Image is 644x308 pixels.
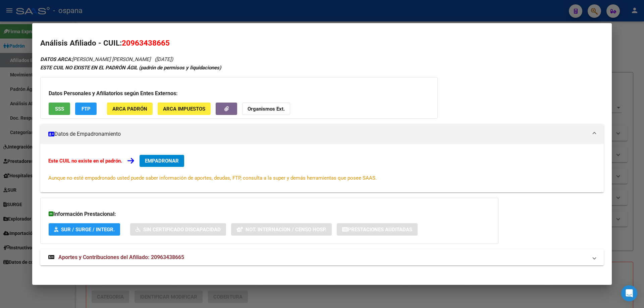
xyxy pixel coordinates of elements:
span: ARCA Padrón [112,106,147,112]
span: ARCA Impuestos [163,106,205,112]
span: FTP [82,106,91,112]
span: [PERSON_NAME] [PERSON_NAME] [40,56,151,62]
button: Sin Certificado Discapacidad [130,223,226,236]
span: Sin Certificado Discapacidad [143,227,221,233]
mat-panel-title: Datos de Empadronamiento [48,130,588,138]
h3: Información Prestacional: [49,210,490,218]
button: FTP [75,103,97,115]
strong: Este CUIL no existe en el padrón. [48,158,122,164]
span: Not. Internacion / Censo Hosp. [246,227,326,233]
span: SSS [55,106,64,112]
span: EMPADRONAR [145,158,179,164]
button: Not. Internacion / Censo Hosp. [231,223,332,236]
button: EMPADRONAR [140,155,184,167]
mat-expansion-panel-header: Datos de Empadronamiento [40,124,604,144]
div: Datos de Empadronamiento [40,144,604,192]
button: SSS [49,103,70,115]
button: ARCA Impuestos [158,103,211,115]
span: Aportes y Contribuciones del Afiliado: 20963438665 [58,254,184,260]
button: Prestaciones Auditadas [337,223,418,236]
h3: Datos Personales y Afiliatorios según Entes Externos: [49,89,429,98]
div: Open Intercom Messenger [621,285,637,301]
mat-expansion-panel-header: Aportes y Contribuciones del Afiliado: 20963438665 [40,249,604,265]
button: SUR / SURGE / INTEGR. [49,223,120,236]
span: Prestaciones Auditadas [348,227,412,233]
strong: ESTE CUIL NO EXISTE EN EL PADRÓN ÁGIL (padrón de permisos y liquidaciones) [40,65,221,71]
span: SUR / SURGE / INTEGR. [61,227,115,233]
span: 20963438665 [122,39,170,47]
strong: Organismos Ext. [248,106,285,112]
button: ARCA Padrón [107,103,153,115]
span: ([DATE]) [155,56,173,62]
h2: Análisis Afiliado - CUIL: [40,38,604,49]
span: Aunque no esté empadronado usted puede saber información de aportes, deudas, FTP, consulta a la s... [48,175,377,181]
button: Organismos Ext. [242,103,290,115]
strong: DATOS ARCA: [40,56,72,62]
